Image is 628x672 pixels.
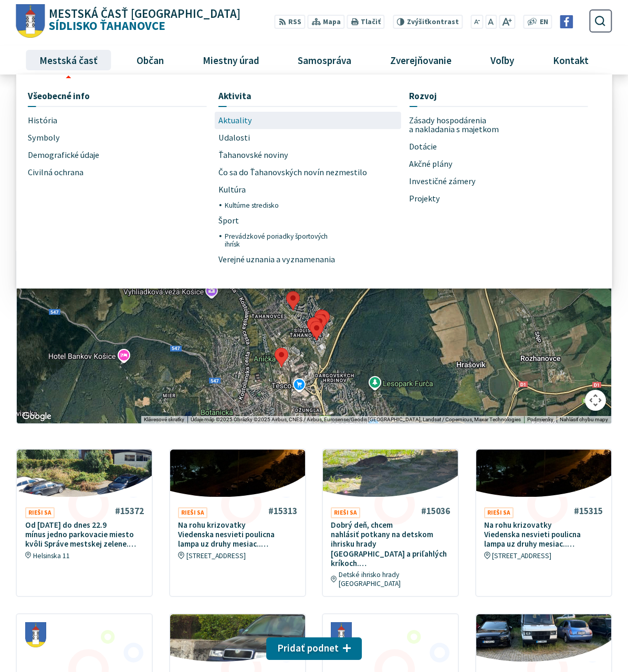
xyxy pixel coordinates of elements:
a: Otvoriť túto oblasť v Mapách Google (otvorí nové okno) [19,410,54,423]
a: Mestská časť [24,46,113,74]
a: Udalosti [218,129,397,146]
button: Pridať podnet [266,637,362,660]
span: Verejné uznania a vyznamenania [218,251,335,269]
a: RSS [274,15,305,29]
span: Voľby [487,46,518,74]
button: Tlačiť [347,15,384,29]
a: Občan [121,46,179,74]
a: Dotácie [409,138,588,156]
a: Verejné uznania a vyznamenania [218,251,338,269]
a: #15372 Rieši sa Od [DATE] do dnes 22.9 mínus jedno parkovacie miesto kvôli Správe mestskej zelene... [17,450,152,568]
div: Mapa podnetov [16,249,612,424]
a: História [28,112,148,129]
span: Civilná ochrana [28,164,83,181]
a: Symboly [28,129,148,146]
span: Čo sa do Ťahanovských novín nezmestilo [218,164,367,181]
a: Demografické údaje [28,146,148,164]
img: Prejsť na Facebook stránku [560,15,573,28]
span: Rieši sa [178,507,207,518]
span: Všeobecné info [28,87,90,106]
a: Rozvoj [409,87,588,106]
a: Prevádzkové poriadky športových ihrísk [225,229,339,251]
span: Sídlisko Ťahanovce [45,8,240,32]
span: Demografické údaje [28,146,99,164]
h4: #15313 [268,506,297,517]
span: kontrast [407,18,459,26]
a: #15315 Rieši sa Na rohu krizovatky Viedenska nesvieti poulicna lampa uz druhy mesiac..… [STREET_A... [476,450,611,568]
a: Čo sa do Ťahanovských novín nezmestilo [218,164,397,181]
a: Projekty [409,190,529,208]
img: Google [19,410,54,423]
span: Rieši sa [25,507,55,518]
a: #15036 Rieši sa Dobrý deň, chcem nahlásiť potkany na detskom ihrisku hrady [GEOGRAPHIC_DATA] a pr... [323,450,458,596]
a: Kultúra [218,181,338,198]
span: Mapa [323,17,341,28]
a: Investičné zámery [409,173,529,190]
a: Aktivita [218,87,397,106]
h4: #15372 [115,506,144,517]
p: Na rohu krizovatky Viedenska nesvieti poulicna lampa uz druhy mesiac..… [484,520,603,549]
span: Akčné plány [409,156,453,173]
img: Prejsť na domovskú stránku [16,4,45,38]
p: Na rohu krizovatky Viedenska nesvieti poulicna lampa uz druhy mesiac..… [178,520,297,549]
button: Ovládať kameru na mape [585,390,606,411]
span: Symboly [28,129,60,146]
button: Nastaviť pôvodnú veľkosť písma [485,15,497,29]
span: Samospráva [294,46,355,74]
span: Helsinska 11 [33,551,70,560]
span: Rieši sa [484,507,514,518]
a: Zásady hospodárenia a nakladania s majetkom [409,112,529,138]
span: Šport [218,212,239,229]
span: História [28,112,57,129]
a: Podmienky (otvorí sa na novej karte) [527,417,553,422]
span: Zverejňovanie [386,46,456,74]
span: Mestská časť [35,46,101,74]
span: Investičné zámery [409,173,476,190]
a: Mapa [307,15,344,29]
span: Projekty [409,190,440,208]
span: Rieši sa [331,507,360,518]
a: Ťahanovské noviny [218,146,338,164]
span: Zvýšiť [407,17,427,26]
span: Dotácie [409,138,437,156]
a: Civilná ochrana [28,164,148,181]
a: Všeobecné info [28,87,206,106]
button: Zvýšiťkontrast [393,15,463,29]
a: Kontakt [538,46,604,74]
button: Zmenšiť veľkosť písma [471,15,484,29]
a: Akčné plány [409,156,529,173]
span: Aktuality [218,112,252,129]
span: Kultúra [218,181,246,198]
span: [STREET_ADDRESS] [186,551,246,560]
h4: #15036 [421,506,450,517]
p: Dobrý deň, chcem nahlásiť potkany na detskom ihrisku hrady [GEOGRAPHIC_DATA] a priľahlých kríkoch.… [331,520,450,568]
a: Voľby [475,46,530,74]
span: Pridať podnet [277,642,339,654]
a: Nahlásiť chybu mapy [560,417,608,422]
span: Udalosti [218,129,250,146]
span: Rozvoj [409,87,437,106]
a: Kultúrne stredisko [225,198,339,212]
span: Tlačiť [361,18,381,26]
span: [STREET_ADDRESS] [492,551,551,560]
span: Kontakt [549,46,592,74]
a: EN [537,17,551,28]
span: Údaje máp ©2025 Obrázky ©2025 Airbus, CNES / Airbus, Eurosense/Geodis [GEOGRAPHIC_DATA], Landsat ... [191,417,521,422]
a: Šport [218,212,338,229]
p: Od [DATE] do dnes 22.9 mínus jedno parkovacie miesto kvôli Správe mestskej zelene.… [25,520,144,549]
h4: #15315 [574,506,603,517]
span: Ťahanovské noviny [218,146,288,164]
a: #15313 Rieši sa Na rohu krizovatky Viedenska nesvieti poulicna lampa uz druhy mesiac..… [STREET_A... [170,450,305,568]
span: RSS [288,17,301,28]
span: Aktivita [218,87,252,106]
span: Kultúrne stredisko [225,198,279,212]
a: Zverejňovanie [375,46,467,74]
span: Miestny úrad [198,46,263,74]
button: Klávesové skratky [144,416,184,423]
a: Aktuality [218,112,397,129]
a: Miestny úrad [187,46,275,74]
span: Mestská časť [GEOGRAPHIC_DATA] [49,8,240,20]
span: Detské ihrisko hrady [GEOGRAPHIC_DATA] [339,570,450,588]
